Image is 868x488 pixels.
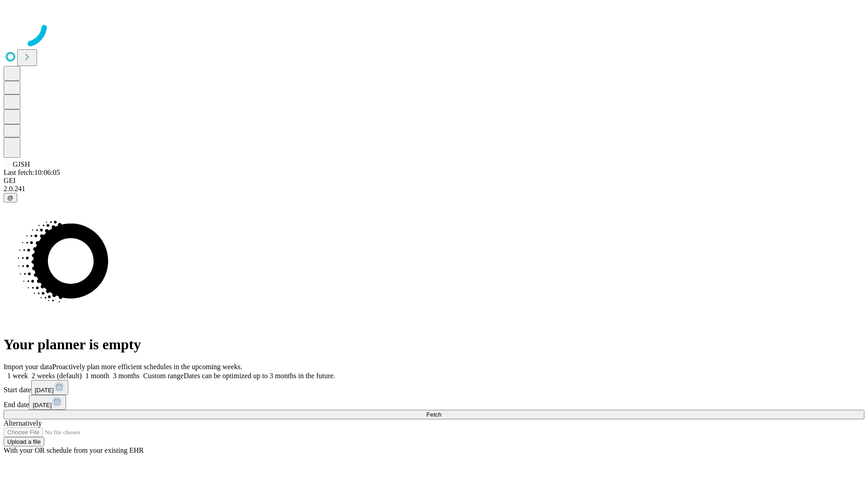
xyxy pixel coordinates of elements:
[4,336,864,353] h1: Your planner is empty
[52,363,242,371] span: Proactively plan more efficient schedules in the upcoming weeks.
[143,372,184,380] span: Custom range
[4,169,60,176] span: Last fetch: 10:06:05
[31,380,68,395] button: [DATE]
[4,437,44,446] button: Upload a file
[7,372,28,380] span: 1 week
[29,395,66,410] button: [DATE]
[4,185,864,193] div: 2.0.241
[4,193,17,202] button: @
[4,419,42,427] span: Alternatively
[33,402,52,408] span: [DATE]
[32,372,82,380] span: 2 weeks (default)
[4,446,144,454] span: With your OR schedule from your existing EHR
[184,372,335,380] span: Dates can be optimized up to 3 months in the future.
[4,363,52,371] span: Import your data
[85,372,109,380] span: 1 month
[13,160,30,168] span: GJSH
[113,372,140,380] span: 3 months
[4,177,864,185] div: GEI
[35,387,54,394] span: [DATE]
[7,194,14,201] span: @
[4,380,864,395] div: Start date
[426,411,441,418] span: Fetch
[4,410,864,419] button: Fetch
[4,395,864,410] div: End date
